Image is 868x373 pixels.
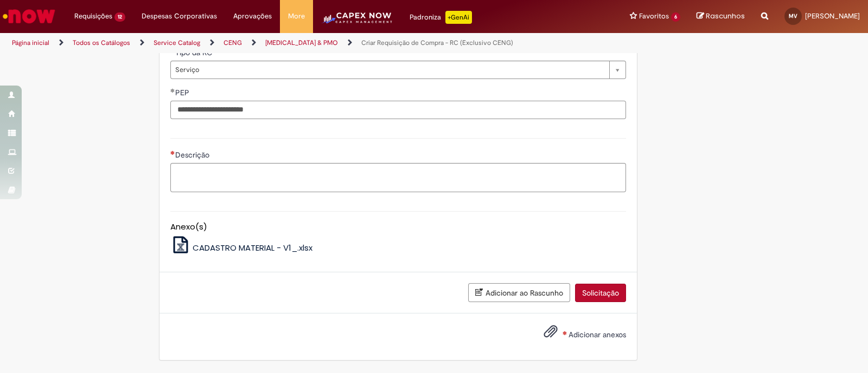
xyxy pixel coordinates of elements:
img: ServiceNow [1,5,57,27]
a: Todos os Catálogos [73,38,130,47]
h5: Anexo(s) [170,223,626,232]
p: +GenAi [445,11,472,24]
span: Necessários [170,150,175,155]
button: Solicitação [575,284,626,302]
a: Criar Requisição de Compra - RC (Exclusivo CENG) [361,38,513,47]
span: Requisições [74,11,112,22]
div: Padroniza [410,11,472,24]
span: Favoritos [639,11,669,22]
span: Tipo da RC [175,48,214,57]
span: PEP [175,88,192,97]
button: Adicionar anexos [541,322,560,346]
ul: Trilhas de página [8,33,571,53]
a: Página inicial [12,38,49,47]
a: Rascunhos [697,11,745,22]
textarea: Descrição [170,163,626,192]
span: Serviço [175,61,604,78]
span: CADASTRO MATERIAL - V1_.xlsx [193,242,312,253]
span: MV [789,12,797,19]
span: Despesas Corporativas [142,11,217,22]
img: CapexLogo5.png [321,11,393,32]
input: PEP [170,101,626,119]
span: Obrigatório Preenchido [170,48,175,53]
a: [MEDICAL_DATA] & PMO [265,38,338,47]
button: Adicionar ao Rascunho [468,283,570,302]
span: 6 [671,12,680,22]
span: [PERSON_NAME] [805,11,860,21]
a: CADASTRO MATERIAL - V1_.xlsx [170,242,313,253]
span: Rascunhos [706,11,745,21]
span: Descrição [175,150,212,160]
a: Service Catalog [154,38,200,47]
span: 12 [114,12,125,22]
span: Obrigatório Preenchido [170,88,175,93]
span: Aprovações [233,11,272,22]
span: Adicionar anexos [569,330,626,339]
a: CENG [224,38,242,47]
span: More [288,11,305,22]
